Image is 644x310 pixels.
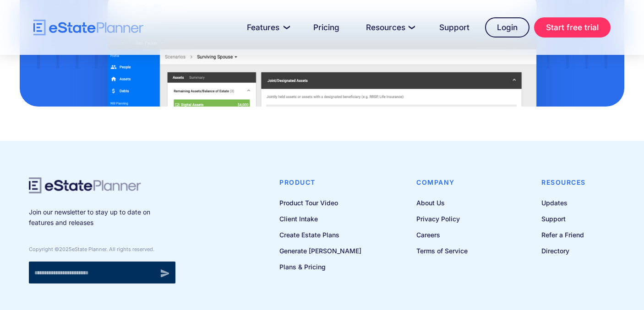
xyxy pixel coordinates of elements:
[541,229,586,241] a: Refer a Friend
[33,20,143,36] a: home
[279,229,361,241] a: Create Estate Plans
[428,18,480,37] a: Support
[416,229,468,241] a: Careers
[279,177,361,187] h4: Product
[236,18,298,37] a: Features
[541,177,586,187] h4: Resources
[485,17,529,37] a: Login
[29,262,175,283] form: Newsletter signup
[534,17,611,37] a: Start free trial
[279,261,361,273] a: Plans & Pricing
[416,213,468,224] a: Privacy Policy
[355,18,424,37] a: Resources
[279,197,361,208] a: Product Tour Video
[541,197,586,208] a: Updates
[29,207,175,228] p: Join our newsletter to stay up to date on features and releases
[541,213,586,224] a: Support
[541,245,586,257] a: Directory
[59,246,72,252] span: 2025
[279,245,361,257] a: Generate [PERSON_NAME]
[416,245,468,257] a: Terms of Service
[416,177,468,187] h4: Company
[29,246,175,252] div: Copyright © eState Planner. All rights reserved.
[416,197,468,208] a: About Us
[302,18,350,37] a: Pricing
[279,213,361,224] a: Client Intake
